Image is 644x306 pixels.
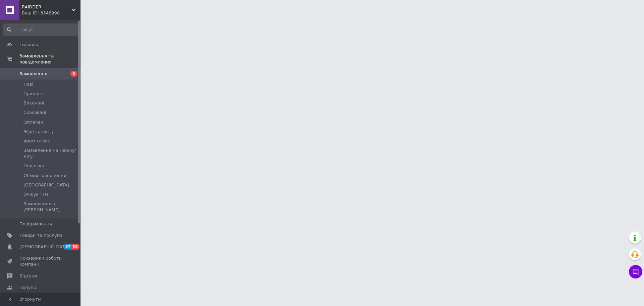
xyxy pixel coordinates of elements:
[23,163,46,169] span: Недозвон
[19,71,47,77] span: Замовлення
[19,273,37,279] span: Відгуки
[22,10,80,16] div: Ваш ID: 3348998
[19,255,62,267] span: Показники роботи компанії
[23,129,54,135] span: Ждет оплату
[70,71,77,77] span: 3
[19,221,52,227] span: Повідомлення
[19,53,80,65] span: Замовлення та повідомлення
[629,265,642,278] button: Чат з покупцем
[23,119,45,125] span: Оплачені
[23,110,46,116] span: Скасовані
[64,244,71,250] span: 87
[3,24,79,36] input: Пошук
[23,91,44,97] span: Прийняті
[23,182,69,188] span: [GEOGRAPHIC_DATA]
[23,147,78,160] span: Замовлення на Пікачу/Кігу
[19,244,69,250] span: [DEMOGRAPHIC_DATA]
[19,42,38,48] span: Головна
[23,191,48,198] span: Очікує ТТН
[19,285,38,291] span: Покупці
[19,232,62,238] span: Товари та послуги
[71,244,79,250] span: 58
[22,4,72,10] span: RAIDDER
[23,138,50,144] span: ждет ответ
[23,201,78,213] span: Замовлення з [PERSON_NAME]
[23,100,44,106] span: Виконані
[23,173,66,179] span: Обмін/Повернення
[23,81,33,87] span: Нові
